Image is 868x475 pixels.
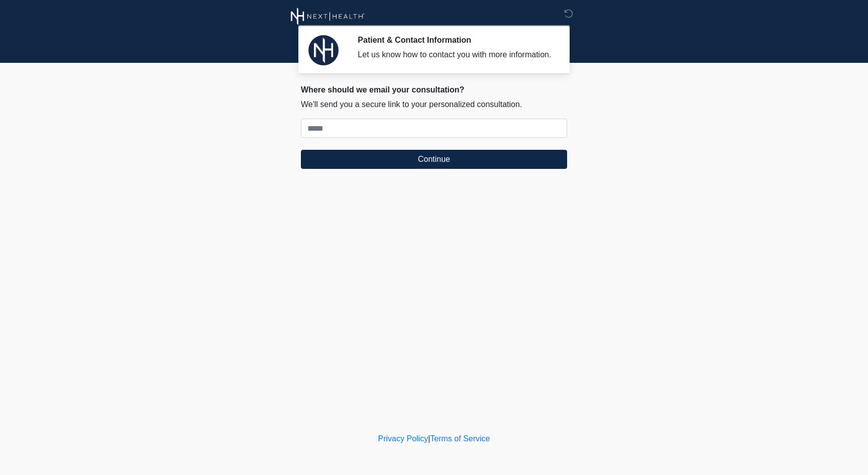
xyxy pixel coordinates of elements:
div: Let us know how to contact you with more information. [358,49,552,61]
a: Privacy Policy [378,434,428,443]
a: | [428,434,430,443]
a: Terms of Service [430,434,490,443]
h2: Patient & Contact Information [358,35,552,45]
img: Agent Avatar [308,35,339,65]
h2: Where should we email your consultation? [301,85,567,94]
img: Next Health Wellness Logo [291,8,365,25]
button: Continue [301,150,567,169]
p: We'll send you a secure link to your personalized consultation. [301,99,567,111]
